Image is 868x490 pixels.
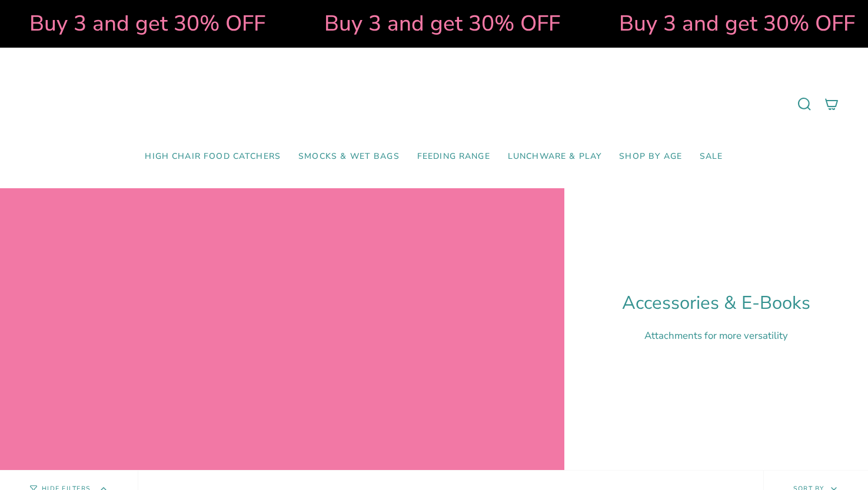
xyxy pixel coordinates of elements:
[408,143,499,171] a: Feeding Range
[622,329,810,342] p: Attachments for more versatility
[28,9,264,38] strong: Buy 3 and get 30% OFF
[617,9,853,38] strong: Buy 3 and get 30% OFF
[417,152,490,162] span: Feeding Range
[508,152,601,162] span: Lunchware & Play
[322,9,558,38] strong: Buy 3 and get 30% OFF
[298,152,400,162] span: Smocks & Wet Bags
[610,143,691,171] a: Shop by Age
[290,143,408,171] a: Smocks & Wet Bags
[499,143,610,171] a: Lunchware & Play
[691,143,732,171] a: SALE
[332,65,536,143] a: Mumma’s Little Helpers
[145,152,281,162] span: High Chair Food Catchers
[622,292,810,314] h1: Accessories & E-Books
[619,152,682,162] span: Shop by Age
[700,152,723,162] span: SALE
[136,143,290,171] a: High Chair Food Catchers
